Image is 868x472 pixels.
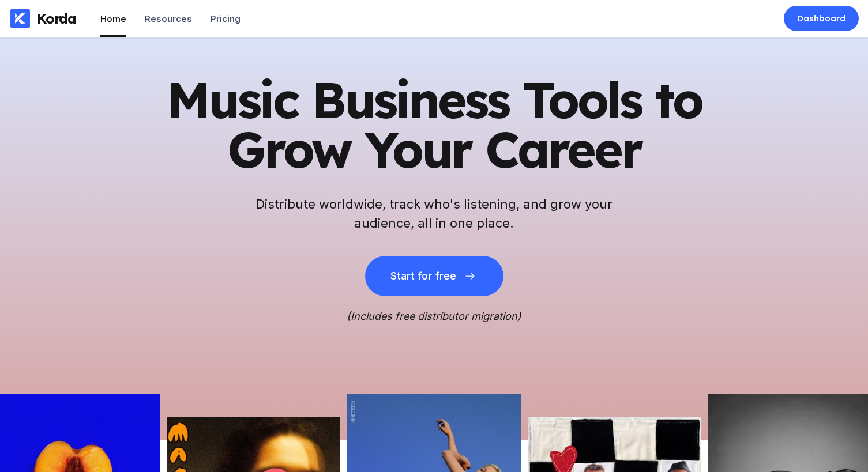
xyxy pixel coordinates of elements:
[797,13,846,24] div: Dashboard
[211,13,241,24] div: Pricing
[100,13,126,24] div: Home
[390,270,456,282] div: Start for free
[347,310,521,322] i: (Includes free distributor migration)
[145,13,192,24] div: Resources
[152,75,717,174] h1: Music Business Tools to Grow Your Career
[250,195,619,233] h2: Distribute worldwide, track who's listening, and grow your audience, all in one place.
[784,6,859,31] a: Dashboard
[365,256,503,296] button: Start for free
[37,10,76,27] div: Korda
